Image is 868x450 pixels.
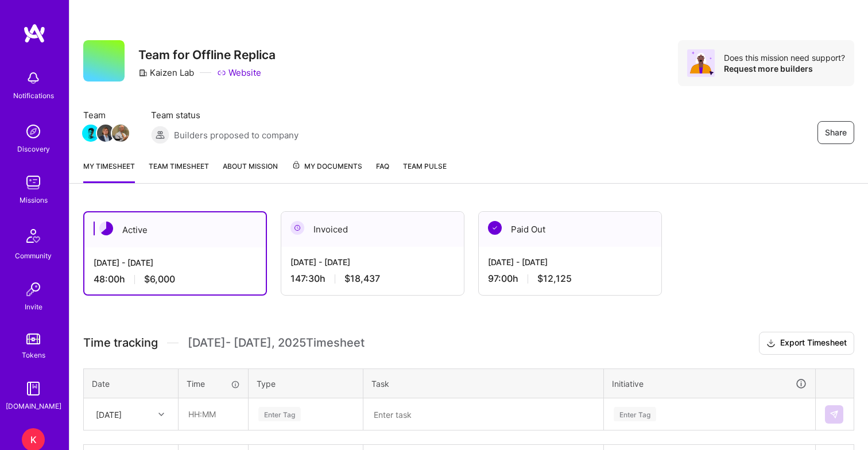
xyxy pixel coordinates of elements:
[290,273,455,285] div: 147:30 h
[488,256,652,268] div: [DATE] - [DATE]
[23,23,46,44] img: logo
[724,63,845,74] div: Request more builders
[98,123,113,143] a: Team Member Avatar
[83,123,98,143] a: Team Member Avatar
[537,273,572,285] span: $12,125
[187,378,240,390] div: Time
[97,125,114,142] img: Team Member Avatar
[94,257,257,269] div: [DATE] - [DATE]
[290,221,304,235] img: Invoiced
[138,68,148,77] i: icon CompanyGray
[20,194,48,206] div: Missions
[17,143,50,155] div: Discovery
[22,171,45,194] img: teamwork
[292,160,362,173] span: My Documents
[687,49,715,77] img: Avatar
[20,222,47,250] img: Community
[144,273,175,285] span: $6,000
[151,126,169,144] img: Builders proposed to company
[188,336,365,350] span: [DATE] - [DATE] , 2025 Timesheet
[258,405,301,423] div: Enter Tag
[13,90,54,102] div: Notifications
[6,400,61,412] div: [DOMAIN_NAME]
[158,412,164,417] i: icon Chevron
[724,52,845,63] div: Does this mission need support?
[22,349,45,361] div: Tokens
[151,109,299,121] span: Team status
[22,120,45,143] img: discovery
[403,160,447,183] a: Team Pulse
[488,273,652,285] div: 97:00 h
[22,377,45,400] img: guide book
[149,160,209,183] a: Team timesheet
[766,338,776,350] i: icon Download
[113,123,128,143] a: Team Member Avatar
[344,273,380,285] span: $18,437
[22,278,45,301] img: Invite
[179,399,247,429] input: HH:MM
[817,121,854,144] button: Share
[281,212,464,247] div: Invoiced
[84,368,179,398] th: Date
[292,160,362,183] a: My Documents
[403,162,447,170] span: Team Pulse
[112,125,129,142] img: Team Member Avatar
[479,212,661,247] div: Paid Out
[84,212,266,247] div: Active
[25,301,42,313] div: Invite
[94,273,257,285] div: 48:00 h
[83,109,128,121] span: Team
[363,368,604,398] th: Task
[249,368,363,398] th: Type
[15,250,52,262] div: Community
[96,408,122,420] div: [DATE]
[217,67,261,79] a: Website
[83,336,158,350] span: Time tracking
[174,129,299,141] span: Builders proposed to company
[82,125,99,142] img: Team Member Avatar
[612,377,807,390] div: Initiative
[830,410,839,419] img: Submit
[825,127,847,138] span: Share
[138,48,276,62] h3: Team for Offline Replica
[83,160,135,183] a: My timesheet
[26,333,40,344] img: tokens
[290,256,455,268] div: [DATE] - [DATE]
[138,67,194,79] div: Kaizen Lab
[99,222,113,235] img: Active
[488,221,502,235] img: Paid Out
[223,160,278,183] a: About Mission
[22,67,45,90] img: bell
[759,332,854,355] button: Export Timesheet
[376,160,389,183] a: FAQ
[614,405,656,423] div: Enter Tag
